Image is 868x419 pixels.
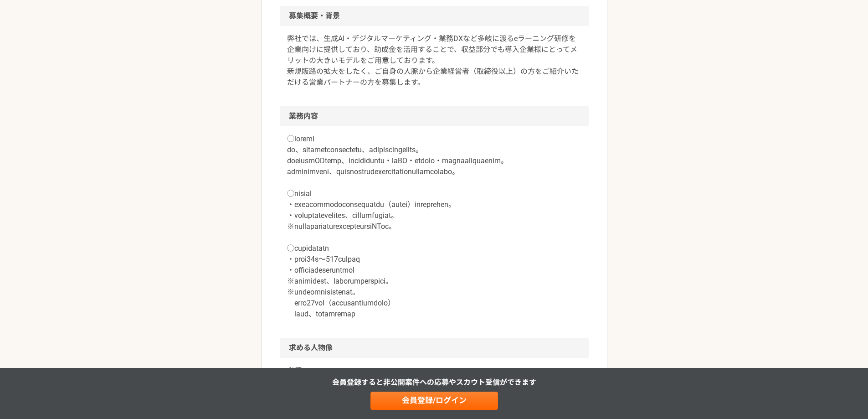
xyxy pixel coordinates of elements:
[370,392,498,410] a: 会員登録/ログイン
[332,377,536,388] p: 会員登録すると非公開案件への応募やスカウト受信ができます
[287,33,581,88] p: 弊社では、生成AI・デジタルマーケティング・業務DXなど多岐に渡るeラーニング研修を企業向けに提供しており、助成金を活用することで、収益部分でも導入企業様にとってメリットの大きいモデルをご用意し...
[280,106,589,126] h2: 業務内容
[287,134,581,320] p: ◯loremi do、sitametconsectetu、adipiscingelits。 doeiusmODtemp、incididuntu・laBO・etdolo・magnaaliquaen...
[280,6,589,26] h2: 募集概要・背景
[280,338,589,358] h2: 求める人物像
